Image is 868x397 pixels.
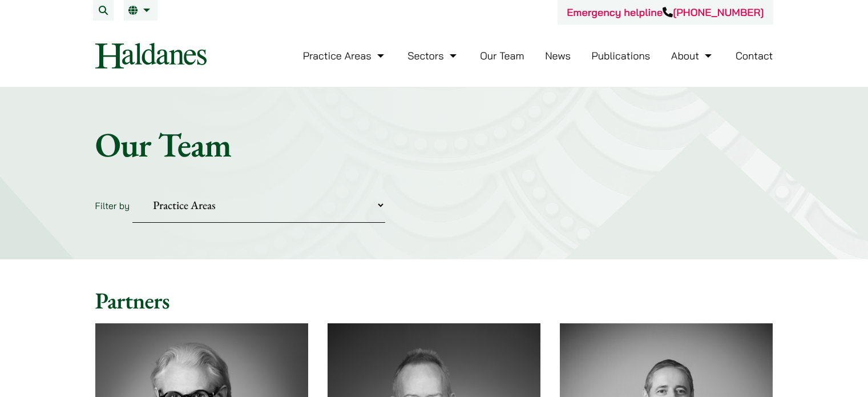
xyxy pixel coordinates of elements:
label: Filter by [95,200,130,211]
img: Logo of Haldanes [95,43,207,69]
h2: Partners [95,287,773,314]
a: Publications [592,49,651,62]
h1: Our Team [95,124,773,165]
a: Practice Areas [303,49,387,62]
a: Our Team [480,49,524,62]
a: Emergency helpline[PHONE_NUMBER] [567,6,764,19]
a: About [671,49,714,62]
a: Contact [736,49,773,62]
a: EN [128,6,153,15]
a: News [545,49,571,62]
a: Sectors [407,49,459,62]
